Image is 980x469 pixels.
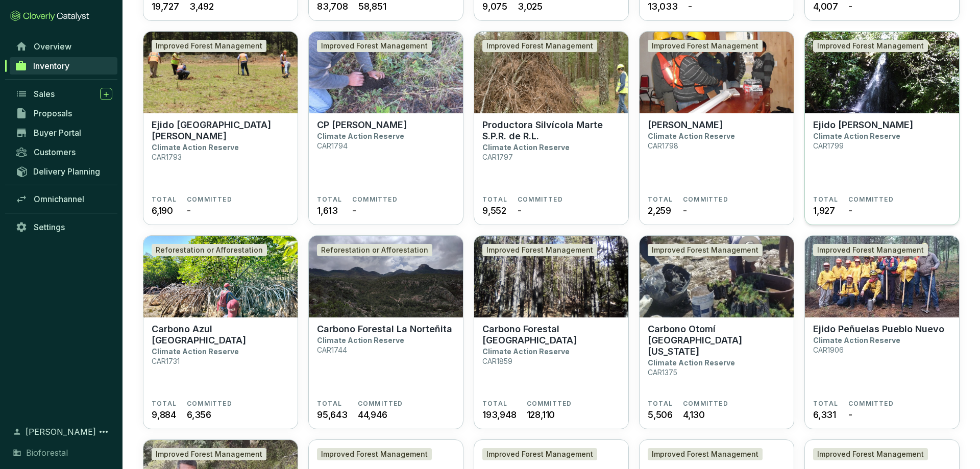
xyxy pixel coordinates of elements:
[805,32,959,113] img: Ejido Jonuco Pedernales
[683,204,687,217] span: -
[639,235,794,429] a: Carbono Otomí La FloridaImproved Forest ManagementCarbono Otomí [GEOGRAPHIC_DATA][US_STATE]Climat...
[34,147,76,157] span: Customers
[152,204,173,217] span: 6,190
[813,141,844,150] p: CAR1799
[518,195,563,204] span: COMMITTED
[308,31,463,225] a: CP Alejandro HerreraImproved Forest ManagementCP [PERSON_NAME]Climate Action ReserveCAR1794TOTAL1...
[813,132,900,140] p: Climate Action Reserve
[813,119,913,131] p: Ejido [PERSON_NAME]
[187,195,232,204] span: COMMITTED
[683,408,705,422] span: 4,130
[648,244,763,256] div: Improved Forest Management
[813,400,838,408] span: TOTAL
[648,141,678,150] p: CAR1798
[639,31,794,225] a: Ejido OcojalaImproved Forest Management[PERSON_NAME]Climate Action ReserveCAR1798TOTAL2,259COMMIT...
[648,132,735,140] p: Climate Action Reserve
[482,324,620,346] p: Carbono Forestal [GEOGRAPHIC_DATA]
[482,357,512,365] p: CAR1859
[143,235,298,429] a: Carbono Azul Playa TortugaReforestation or AfforestationCarbono Azul [GEOGRAPHIC_DATA]Climate Act...
[152,400,177,408] span: TOTAL
[804,235,960,429] a: Ejido Peñuelas Pueblo NuevoImproved Forest ManagementEjido Peñuelas Pueblo NuevoClimate Action Re...
[804,31,960,225] a: Ejido Jonuco PedernalesImproved Forest ManagementEjido [PERSON_NAME]Climate Action ReserveCAR1799...
[10,190,117,208] a: Omnichannel
[317,132,404,140] p: Climate Action Reserve
[317,244,432,256] div: Reforestation or Afforestation
[317,448,432,460] div: Improved Forest Management
[648,358,735,367] p: Climate Action Reserve
[152,244,267,256] div: Reforestation or Afforestation
[34,41,71,52] span: Overview
[152,408,176,422] span: 9,884
[152,153,182,161] p: CAR1793
[848,195,894,204] span: COMMITTED
[317,141,348,150] p: CAR1794
[482,408,517,422] span: 193,948
[813,195,838,204] span: TOTAL
[474,235,629,429] a: Carbono Forestal La CatedralImproved Forest ManagementCarbono Forestal [GEOGRAPHIC_DATA]Climate A...
[10,57,117,75] a: Inventory
[26,426,96,438] span: [PERSON_NAME]
[317,408,348,422] span: 95,643
[813,408,836,422] span: 6,331
[143,31,298,225] a: Ejido San Luis del ValleImproved Forest ManagementEjido [GEOGRAPHIC_DATA][PERSON_NAME]Climate Act...
[848,204,852,217] span: -
[648,119,723,131] p: [PERSON_NAME]
[34,194,84,204] span: Omnichannel
[352,195,398,204] span: COMMITTED
[474,236,628,317] img: Carbono Forestal La Catedral
[143,236,298,317] img: Carbono Azul Playa Tortuga
[33,166,100,177] span: Delivery Planning
[317,195,342,204] span: TOTAL
[34,128,81,138] span: Buyer Portal
[33,61,69,71] span: Inventory
[34,222,65,232] span: Settings
[358,408,387,422] span: 44,946
[813,40,928,52] div: Improved Forest Management
[474,32,628,113] img: Productora Silvícola Marte S.P.R. de R.L.
[518,204,522,217] span: -
[152,347,239,356] p: Climate Action Reserve
[482,143,570,152] p: Climate Action Reserve
[648,408,673,422] span: 5,506
[482,400,507,408] span: TOTAL
[26,447,68,459] span: Bioforestal
[317,336,404,344] p: Climate Action Reserve
[152,119,289,142] p: Ejido [GEOGRAPHIC_DATA][PERSON_NAME]
[10,105,117,122] a: Proposals
[187,204,191,217] span: -
[308,235,463,429] a: Carbono Forestal La NorteñitaReforestation or AfforestationCarbono Forestal La NorteñitaClimate A...
[317,119,407,131] p: CP [PERSON_NAME]
[813,336,900,344] p: Climate Action Reserve
[482,153,513,161] p: CAR1797
[648,204,671,217] span: 2,259
[317,345,347,354] p: CAR1744
[805,236,959,317] img: Ejido Peñuelas Pueblo Nuevo
[317,40,432,52] div: Improved Forest Management
[648,400,673,408] span: TOTAL
[527,400,572,408] span: COMMITTED
[152,40,266,52] div: Improved Forest Management
[482,195,507,204] span: TOTAL
[648,324,786,357] p: Carbono Otomí [GEOGRAPHIC_DATA][US_STATE]
[813,204,835,217] span: 1,927
[152,195,177,204] span: TOTAL
[10,124,117,141] a: Buyer Portal
[10,143,117,161] a: Customers
[482,119,620,142] p: Productora Silvícola Marte S.P.R. de R.L.
[309,236,463,317] img: Carbono Forestal La Norteñita
[10,85,117,103] a: Sales
[152,357,180,365] p: CAR1731
[640,236,794,317] img: Carbono Otomí La Florida
[474,31,629,225] a: Productora Silvícola Marte S.P.R. de R.L.Improved Forest ManagementProductora Silvícola Marte S.P...
[848,408,852,422] span: -
[317,204,338,217] span: 1,613
[352,204,356,217] span: -
[648,40,763,52] div: Improved Forest Management
[527,408,555,422] span: 128,110
[848,400,894,408] span: COMMITTED
[482,347,570,356] p: Climate Action Reserve
[683,400,728,408] span: COMMITTED
[187,400,232,408] span: COMMITTED
[648,368,677,377] p: CAR1375
[143,32,298,113] img: Ejido San Luis del Valle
